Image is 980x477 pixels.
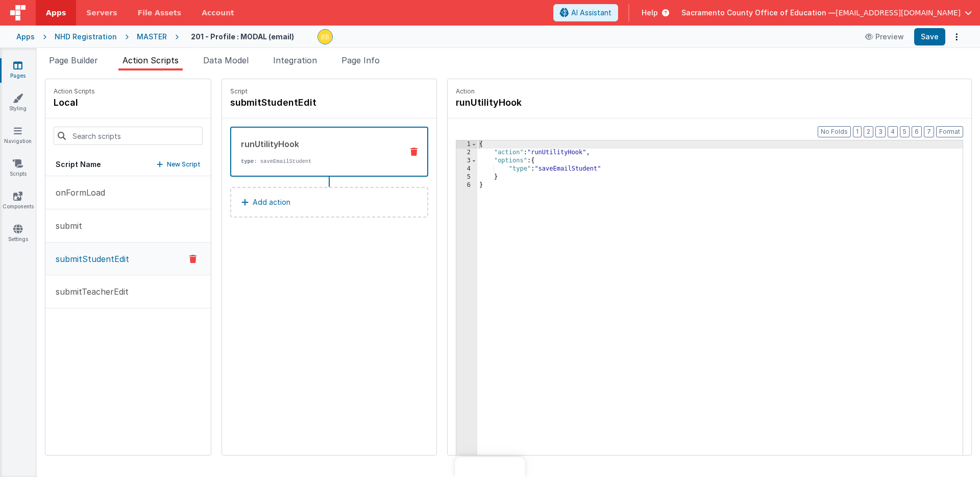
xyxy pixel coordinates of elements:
[50,253,129,265] p: submitStudentEdit
[45,275,211,308] button: submitTeacherEdit
[456,140,477,149] div: 1
[936,126,963,137] button: Format
[50,220,82,232] p: submit
[241,157,395,165] p: : saveEmailStudent
[912,126,922,137] button: 6
[230,96,383,110] h4: submitStudentEdit
[571,8,611,18] span: AI Assistant
[157,159,201,170] button: New Script
[241,138,395,150] div: runUtilityHook
[924,126,934,137] button: 7
[54,87,95,96] p: Action Scripts
[45,176,211,209] button: onFormLoad
[54,127,203,145] input: Search scripts
[949,30,964,44] button: Options
[888,126,898,137] button: 4
[167,159,201,170] p: New Script
[46,8,66,18] span: Apps
[273,55,317,65] span: Integration
[900,126,910,137] button: 5
[681,8,972,18] button: Sacramento County Office of Education — [EMAIL_ADDRESS][DOMAIN_NAME]
[456,149,477,157] div: 2
[681,8,836,18] span: Sacramento County Office of Education —
[456,165,477,173] div: 4
[203,55,249,65] span: Data Model
[138,8,182,18] span: File Assets
[318,30,332,44] img: 3aae05562012a16e32320df8a0cd8a1d
[456,96,609,110] h4: runUtilityHook
[456,87,963,96] p: Action
[859,29,910,45] button: Preview
[137,32,167,42] div: MASTER
[836,8,961,18] span: [EMAIL_ADDRESS][DOMAIN_NAME]
[241,158,254,164] strong: type
[54,96,95,110] h4: local
[45,243,211,275] button: submitStudentEdit
[642,8,658,18] span: Help
[122,55,179,65] span: Action Scripts
[50,285,129,298] p: submitTeacherEdit
[456,157,477,165] div: 3
[914,28,945,45] button: Save
[253,196,290,208] p: Add action
[55,32,117,42] div: NHD Registration
[553,4,618,21] button: AI Assistant
[230,187,428,218] button: Add action
[853,126,862,137] button: 1
[456,173,477,181] div: 5
[16,32,35,42] div: Apps
[875,126,886,137] button: 3
[50,186,105,199] p: onFormLoad
[56,159,101,170] h5: Script Name
[341,55,380,65] span: Page Info
[864,126,873,137] button: 2
[230,87,428,96] p: Script
[818,126,851,137] button: No Folds
[191,33,294,40] h4: 201 - Profile : MODAL (email)
[49,55,98,65] span: Page Builder
[45,209,211,243] button: submit
[456,181,477,189] div: 6
[86,8,117,18] span: Servers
